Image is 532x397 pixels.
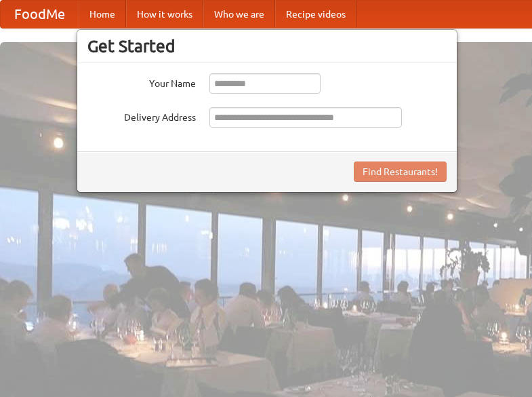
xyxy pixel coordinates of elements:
[87,73,196,90] label: Your Name
[79,1,126,28] a: Home
[87,36,447,56] h3: Get Started
[275,1,356,28] a: Recipe videos
[1,1,79,28] a: FoodMe
[354,162,447,182] button: Find Restaurants!
[87,107,196,124] label: Delivery Address
[126,1,203,28] a: How it works
[203,1,275,28] a: Who we are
